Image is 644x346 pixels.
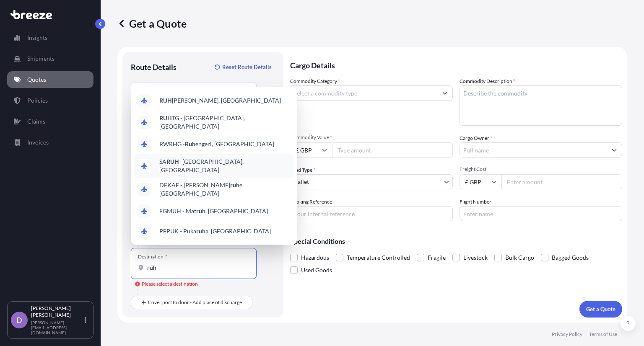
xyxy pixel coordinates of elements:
b: RUH [159,97,172,104]
span: DEKAE - [PERSON_NAME] e, [GEOGRAPHIC_DATA] [159,181,290,198]
p: Get a Quote [586,305,615,313]
span: SA - [GEOGRAPHIC_DATA], [GEOGRAPHIC_DATA] [159,158,290,174]
b: ruh [230,181,239,188]
p: Insights [27,34,47,42]
p: Terms of Use [589,331,617,338]
p: [PERSON_NAME] [PERSON_NAME] [31,305,83,318]
b: Ruh [185,140,195,147]
div: Destination [138,253,167,260]
span: Bagged Goods [552,251,589,264]
span: PFPUK - Puka a, [GEOGRAPHIC_DATA] [159,227,271,235]
input: Destination [147,263,246,272]
p: Policies [27,96,48,105]
span: Used Goods [301,264,332,276]
button: Show suggestions [607,142,622,158]
span: TG - [GEOGRAPHIC_DATA], [GEOGRAPHIC_DATA] [159,114,290,131]
input: Enter amount [501,174,622,189]
label: Booking Reference [290,198,332,206]
b: ruh [196,207,205,214]
span: Freight Cost [460,166,622,173]
p: Privacy Policy [552,331,582,338]
span: Commodity Value [290,134,453,141]
label: Commodity Description [460,77,515,85]
p: Claims [27,117,45,126]
span: Livestock [463,251,488,264]
span: Pallet [294,178,309,186]
div: Please select a destination [135,280,198,288]
span: Hazardous [301,251,329,264]
b: RUH [159,114,172,121]
label: Flight Number [460,198,491,206]
p: Quotes [27,75,46,84]
span: Bulk Cargo [505,251,534,264]
button: Show suggestions [437,85,452,101]
span: [PERSON_NAME], [GEOGRAPHIC_DATA] [159,96,281,105]
p: Invoices [27,138,49,147]
span: EGMUH - Mat , [GEOGRAPHIC_DATA] [159,207,268,215]
b: RUH [166,158,179,165]
p: [PERSON_NAME][EMAIL_ADDRESS][DOMAIN_NAME] [31,320,83,335]
b: ruh [196,227,205,235]
span: Temperature Controlled [347,251,410,264]
input: Your internal reference [290,206,453,221]
p: Reset Route Details [222,63,272,71]
p: Cargo Details [290,52,622,77]
label: Commodity Category [290,77,340,85]
span: Load Type [290,166,315,174]
input: Type amount [332,142,453,158]
p: Shipments [27,54,55,63]
span: Cover port to door - Add place of discharge [148,298,242,307]
label: Cargo Owner [460,134,492,142]
span: RWRHG - engeri, [GEOGRAPHIC_DATA] [159,140,274,148]
p: Get a Quote [117,17,187,30]
input: Select a commodity type [291,85,437,101]
p: Route Details [131,62,177,72]
div: Show suggestions [131,87,297,245]
input: Enter name [460,206,622,221]
span: D [16,316,22,324]
input: Full name [460,142,607,158]
span: Fragile [428,251,446,264]
p: Special Conditions [290,238,622,245]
